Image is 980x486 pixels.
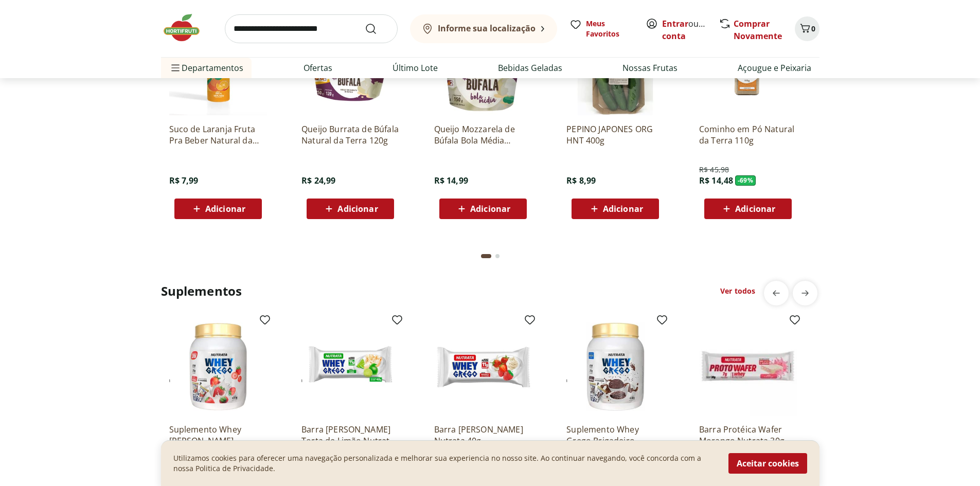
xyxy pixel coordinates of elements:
a: Último Lote [393,62,438,74]
button: Go to page 2 from fs-carousel [493,244,502,268]
a: Barra [PERSON_NAME] Nutrata 40g [434,424,532,446]
button: Adicionar [572,199,659,219]
button: Informe sua localização [410,14,557,43]
span: Departamentos [169,56,243,80]
button: Aceitar cookies [728,453,807,474]
button: Adicionar [307,199,394,219]
img: Barra Protéica Wafer Morango Nutrata 30g [699,318,797,416]
a: Suplemento Whey [PERSON_NAME] Nutrata 450g [169,424,267,446]
span: R$ 45,98 [699,165,729,175]
span: R$ 8,99 [566,175,596,186]
a: Queijo Burrata de Búfala Natural da Terra 120g [301,123,399,146]
span: Adicionar [205,205,245,213]
a: Açougue e Peixaria [738,62,811,74]
span: R$ 14,48 [699,175,733,186]
span: - 69 % [735,175,756,186]
a: Bebidas Geladas [498,62,562,74]
a: Criar conta [662,18,719,42]
button: Adicionar [174,199,262,219]
a: Ver todos [720,286,755,296]
button: Menu [169,56,182,80]
a: Nossas Frutas [622,62,678,74]
a: Barra Protéica Wafer Morango Nutrata 30g [699,424,797,446]
span: Meus Favoritos [586,19,633,39]
button: Adicionar [439,199,527,219]
span: R$ 7,99 [169,175,199,186]
img: Barra Grega Whey Morango Nutrata 40g [434,318,532,416]
a: Ofertas [304,62,332,74]
a: Cominho em Pó Natural da Terra 110g [699,123,797,146]
a: PEPINO JAPONES ORG HNT 400g [566,123,664,146]
button: Submit Search [365,23,389,35]
h2: Suplementos [161,283,242,299]
a: Suplemento Whey Grego Brigadeiro Nutrata 450g [566,424,664,446]
button: Current page from fs-carousel [479,244,493,268]
span: ou [662,17,708,42]
img: Hortifruti [161,12,212,43]
img: Suplemento Whey Grego Brigadeiro Nutrata 450g [566,318,664,416]
a: Barra [PERSON_NAME] Torta de Limão Nutrata 40g [301,424,399,446]
button: Adicionar [704,199,792,219]
a: Entrar [662,18,688,29]
a: Meus Favoritos [569,19,633,39]
input: search [225,14,398,43]
span: Adicionar [470,205,510,213]
span: Adicionar [735,205,775,213]
b: Informe sua localização [438,23,536,34]
a: Suco de Laranja Fruta Pra Beber Natural da Terra 250ml [169,123,267,146]
button: previous [764,281,789,305]
span: Adicionar [337,205,378,213]
a: Comprar Novamente [734,18,782,42]
a: Queijo Mozzarela de Búfala Bola Média Natural da Terra 150g [434,123,532,146]
button: Carrinho [795,16,819,41]
span: Adicionar [603,205,643,213]
span: R$ 14,99 [434,175,468,186]
img: Barra Grega Whey Torta de Limão Nutrata 40g [301,318,399,416]
p: Utilizamos cookies para oferecer uma navegação personalizada e melhorar sua experiencia no nosso ... [173,453,716,474]
span: 0 [811,24,815,33]
span: R$ 24,99 [301,175,335,186]
button: next [793,281,817,305]
img: Suplemento Whey Grego Morango Nutrata 450g [169,318,267,416]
